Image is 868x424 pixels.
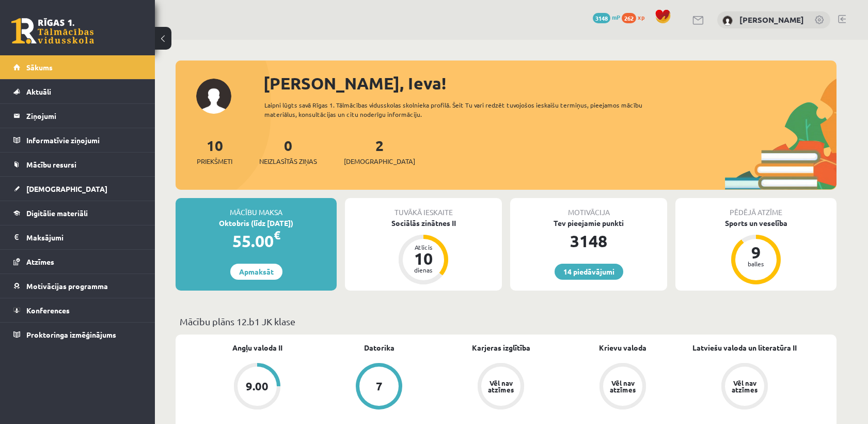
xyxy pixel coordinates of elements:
[622,13,650,21] a: 262 xp
[26,87,51,96] span: Aktuāli
[675,218,837,286] a: Sports un veselība 9 balles
[510,198,667,218] div: Motivācija
[345,218,502,286] a: Sociālās zinātnes II Atlicis 10 dienas
[13,274,142,298] a: Motivācijas programma
[26,184,107,193] span: [DEMOGRAPHIC_DATA]
[259,156,317,166] span: Neizlasītās ziņas
[622,13,636,23] span: 262
[344,136,415,166] a: 2[DEMOGRAPHIC_DATA]
[197,156,232,166] span: Priekšmeti
[13,104,142,128] a: Ziņojumi
[13,128,142,152] a: Informatīvie ziņojumi
[730,380,759,393] div: Vēl nav atzīmes
[13,250,142,274] a: Atzīmes
[510,229,667,253] div: 3148
[740,261,771,267] div: balles
[675,218,837,229] div: Sports un veselība
[486,380,515,393] div: Vēl nav atzīmes
[26,63,53,72] span: Sākums
[599,342,646,353] a: Krievu valoda
[26,160,76,169] span: Mācību resursi
[593,13,620,21] a: 3148 mP
[264,100,661,119] div: Laipni lūgts savā Rīgas 1. Tālmācības vidusskolas skolnieka profilā. Šeit Tu vari redzēt tuvojošo...
[13,153,142,176] a: Mācību resursi
[675,198,837,218] div: Pēdējā atzīme
[26,128,142,152] legend: Informatīvie ziņojumi
[26,208,88,218] span: Digitālie materiāli
[408,267,439,273] div: dienas
[364,342,394,353] a: Datorika
[739,14,804,25] a: [PERSON_NAME]
[408,244,439,250] div: Atlicis
[26,306,70,315] span: Konferences
[176,198,337,218] div: Mācību maksa
[692,342,797,353] a: Latviešu valoda un literatūra II
[13,323,142,346] a: Proktoringa izmēģinājums
[176,229,337,253] div: 55.00
[608,380,637,393] div: Vēl nav atzīmes
[13,80,142,103] a: Aktuāli
[562,363,684,412] a: Vēl nav atzīmes
[13,298,142,322] a: Konferences
[472,342,530,353] a: Karjeras izglītība
[376,381,383,392] div: 7
[263,71,837,96] div: [PERSON_NAME], Ieva!
[13,225,142,249] a: Maksājumi
[180,314,832,328] p: Mācību plāns 12.b1 JK klase
[318,363,440,412] a: 7
[344,156,415,166] span: [DEMOGRAPHIC_DATA]
[26,330,116,339] span: Proktoringa izmēģinājums
[13,177,142,201] a: [DEMOGRAPHIC_DATA]
[230,264,282,280] a: Apmaksāt
[638,13,644,21] span: xp
[26,257,54,266] span: Atzīmes
[232,342,282,353] a: Angļu valoda II
[440,363,562,412] a: Vēl nav atzīmes
[274,228,280,243] span: €
[246,381,269,392] div: 9.00
[196,363,318,412] a: 9.00
[612,13,620,21] span: mP
[26,225,142,249] legend: Maksājumi
[26,281,108,291] span: Motivācijas programma
[11,18,94,44] a: Rīgas 1. Tālmācības vidusskola
[26,104,142,128] legend: Ziņojumi
[176,218,337,229] div: Oktobris (līdz [DATE])
[13,201,142,225] a: Digitālie materiāli
[740,244,771,261] div: 9
[345,218,502,229] div: Sociālās zinātnes II
[684,363,806,412] a: Vēl nav atzīmes
[722,16,733,26] img: Ieva Bringina
[593,13,610,23] span: 3148
[408,250,439,267] div: 10
[510,218,667,229] div: Tev pieejamie punkti
[555,264,623,280] a: 14 piedāvājumi
[345,198,502,218] div: Tuvākā ieskaite
[13,55,142,79] a: Sākums
[259,136,317,166] a: 0Neizlasītās ziņas
[197,136,232,166] a: 10Priekšmeti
